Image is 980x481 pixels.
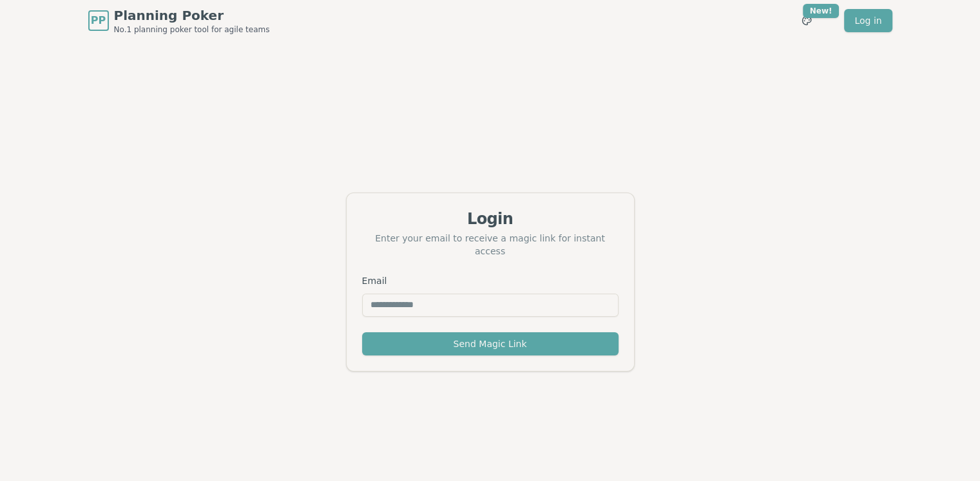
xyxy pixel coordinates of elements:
label: Email [362,276,387,286]
div: Login [362,209,619,229]
a: PPPlanning PokerNo.1 planning poker tool for agile teams [88,6,270,35]
span: Planning Poker [114,6,270,24]
div: New! [803,4,840,18]
span: No.1 planning poker tool for agile teams [114,24,270,35]
button: New! [795,9,818,32]
div: Enter your email to receive a magic link for instant access [362,232,619,258]
a: Log in [844,9,892,32]
button: Send Magic Link [362,332,619,355]
span: PP [91,13,106,28]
